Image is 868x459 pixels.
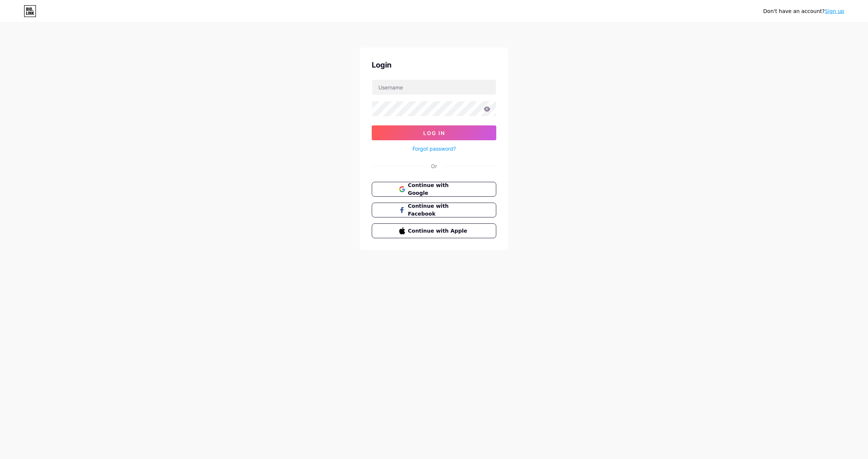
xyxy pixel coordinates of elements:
button: Continue with Google [372,182,496,197]
input: Username [372,80,496,95]
span: Log In [423,130,445,136]
span: Continue with Apple [408,227,469,235]
div: Don't have an account? [763,7,844,15]
div: Login [372,59,496,71]
button: Log In [372,125,496,140]
span: Continue with Facebook [408,202,469,218]
a: Forgot password? [413,145,456,153]
button: Continue with Apple [372,223,496,238]
span: Continue with Google [408,181,469,197]
a: Sign up [825,8,844,14]
button: Continue with Facebook [372,203,496,217]
div: Or [431,162,437,170]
